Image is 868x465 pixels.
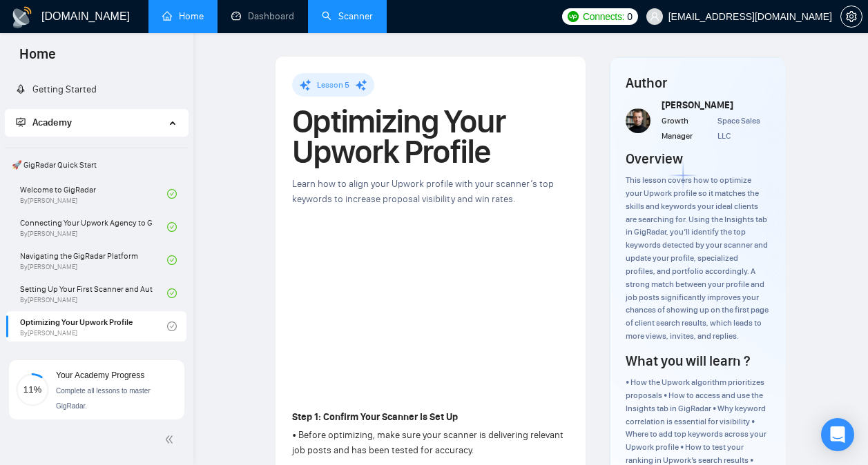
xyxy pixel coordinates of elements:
li: Getting Started [5,76,188,103]
a: Optimizing Your Upwork ProfileBy[PERSON_NAME] [20,311,167,342]
span: Learn how to align your Upwork profile with your scanner’s top keywords to increase proposal visi... [292,178,554,205]
div: Open Intercom Messenger [821,418,854,451]
a: dashboardDashboard [231,10,294,22]
img: vlad-t.jpg [626,108,650,133]
span: 0 [627,9,633,24]
span: check-circle [167,222,177,232]
p: • Before optimizing, make sure your scanner is delivering relevant job posts and has been tested ... [292,428,569,458]
a: homeHome [162,10,204,22]
div: This lesson covers how to optimize your Upwork profile so it matches the skills and keywords your... [626,174,769,343]
span: 11% [16,385,49,394]
span: check-circle [167,189,177,199]
a: Navigating the GigRadar PlatformBy[PERSON_NAME] [20,245,167,275]
a: Welcome to GigRadarBy[PERSON_NAME] [20,179,167,209]
span: double-left [164,433,178,446]
span: Space Sales LLC [717,116,760,141]
span: Lesson 5 [317,80,349,90]
span: [PERSON_NAME] [662,99,733,111]
a: searchScanner [322,10,373,22]
span: check-circle [167,255,177,265]
span: Academy [16,117,72,128]
span: Connects: [583,9,624,24]
img: upwork-logo.png [568,11,579,22]
span: check-circle [167,321,177,331]
span: Growth Manager [662,116,693,141]
span: setting [841,11,862,22]
strong: Step 1: Confirm Your Scanner Is Set Up [292,411,458,423]
span: Your Academy Progress [56,370,144,380]
h1: Optimizing Your Upwork Profile [292,106,569,167]
button: setting [840,6,862,28]
span: Complete all lessons to master GigRadar. [56,387,151,410]
h4: Author [626,73,769,92]
h4: Overview [626,149,683,168]
span: check-circle [167,288,177,298]
span: Academy [32,117,72,128]
img: logo [11,6,33,28]
span: 🚀 GigRadar Quick Start [6,151,186,179]
h4: What you will learn ? [626,351,750,370]
span: Home [8,44,67,73]
a: Setting Up Your First Scanner and Auto-BidderBy[PERSON_NAME] [20,278,167,308]
a: Connecting Your Upwork Agency to GigRadarBy[PERSON_NAME] [20,212,167,242]
span: user [650,12,659,21]
a: setting [840,11,862,22]
span: fund-projection-screen [16,117,26,127]
a: rocketGetting Started [16,83,97,95]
